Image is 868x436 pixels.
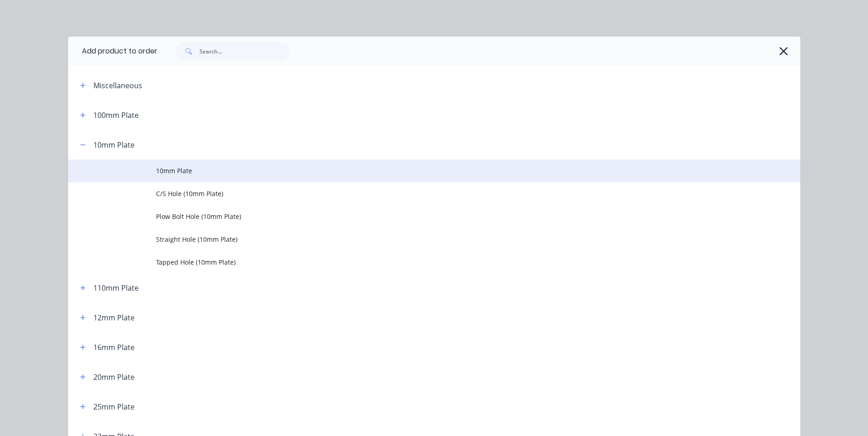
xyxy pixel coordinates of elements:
div: Add product to order [68,37,157,66]
div: Miscellaneous [93,80,142,91]
input: Search... [199,42,290,60]
div: 110mm Plate [93,282,139,293]
span: Straight Hole (10mm Plate) [156,234,671,244]
div: 20mm Plate [93,372,135,383]
span: Tapped Hole (10mm Plate) [156,257,671,267]
div: 100mm Plate [93,110,139,121]
div: 10mm Plate [93,139,135,150]
span: 10mm Plate [156,166,671,175]
span: C/S Hole (10mm Plate) [156,189,671,198]
div: 12mm Plate [93,312,135,323]
div: 25mm Plate [93,401,135,412]
div: 16mm Plate [93,342,135,353]
span: Plow Bolt Hole (10mm Plate) [156,212,671,221]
